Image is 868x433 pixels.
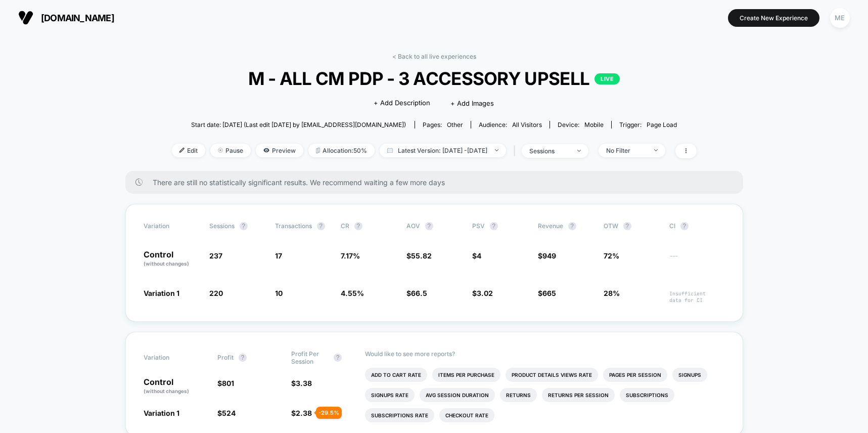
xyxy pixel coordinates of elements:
[209,289,223,297] span: 220
[672,368,707,382] li: Signups
[647,121,677,128] span: Page Load
[830,8,850,28] div: ME
[406,251,432,260] span: $
[334,354,342,362] button: ?
[222,379,234,387] span: 801
[542,251,556,260] span: 949
[604,289,620,297] span: 28%
[542,289,556,297] span: 665
[511,144,522,158] span: |
[669,290,725,304] span: Insufficient data for CI
[584,121,604,128] span: mobile
[827,8,853,28] button: ME
[500,388,537,402] li: Returns
[291,379,312,387] span: $
[179,148,185,153] img: edit
[425,222,433,230] button: ?
[595,73,620,84] p: LIVE
[450,99,494,107] span: + Add Images
[365,388,415,402] li: Signups Rate
[472,289,493,297] span: $
[365,350,724,358] p: Would like to see more reports?
[144,222,199,230] span: Variation
[341,222,349,230] span: CR
[275,251,282,260] span: 17
[256,144,303,157] span: Preview
[542,388,615,402] li: Returns Per Session
[728,9,819,27] button: Create New Experience
[275,289,283,297] span: 10
[144,409,179,417] span: Variation 1
[411,251,432,260] span: 55.82
[432,368,500,382] li: Items Per Purchase
[341,289,364,297] span: 4.55 %
[619,121,677,128] div: Trigger:
[620,388,674,402] li: Subscriptions
[240,222,248,230] button: ?
[577,150,581,152] img: end
[669,253,725,268] span: ---
[406,222,420,230] span: AOV
[291,409,312,417] span: $
[392,53,476,60] a: < Back to all live experiences
[316,148,320,153] img: rebalance
[354,222,362,230] button: ?
[365,368,427,382] li: Add To Cart Rate
[296,379,312,387] span: 3.38
[420,388,495,402] li: Avg Session Duration
[275,222,312,230] span: Transactions
[423,121,463,128] div: Pages:
[144,289,179,297] span: Variation 1
[550,121,611,128] span: Device:
[144,378,207,395] p: Control
[144,350,199,365] span: Variation
[380,144,506,157] span: Latest Version: [DATE] - [DATE]
[144,250,199,268] p: Control
[210,144,251,157] span: Pause
[217,354,234,361] span: Profit
[365,408,434,422] li: Subscriptions Rate
[472,222,485,230] span: PSV
[153,178,723,187] span: There are still no statistically significant results. We recommend waiting a few more days
[15,10,117,26] button: [DOMAIN_NAME]
[209,251,222,260] span: 237
[222,409,236,417] span: 524
[529,147,570,155] div: sessions
[479,121,542,128] div: Audience:
[490,222,498,230] button: ?
[506,368,598,382] li: Product Details Views Rate
[477,289,493,297] span: 3.02
[41,13,114,23] span: [DOMAIN_NAME]
[538,222,563,230] span: Revenue
[680,222,689,230] button: ?
[568,222,576,230] button: ?
[217,409,236,417] span: $
[477,251,481,260] span: 4
[495,149,498,151] img: end
[411,289,427,297] span: 66.5
[198,68,670,89] span: M - ALL CM PDP - 3 ACCESSORY UPSELL
[538,251,556,260] span: $
[538,289,556,297] span: $
[239,354,247,362] button: ?
[439,408,494,422] li: Checkout Rate
[218,148,223,153] img: end
[217,379,234,387] span: $
[172,144,205,157] span: Edit
[669,222,725,230] span: CI
[341,251,360,260] span: 7.17 %
[603,368,667,382] li: Pages Per Session
[317,222,325,230] button: ?
[291,350,329,365] span: Profit Per Session
[296,409,312,417] span: 2.38
[387,148,393,153] img: calendar
[406,289,427,297] span: $
[209,222,235,230] span: Sessions
[472,251,481,260] span: $
[374,98,430,108] span: + Add Description
[18,10,33,25] img: Visually logo
[623,222,631,230] button: ?
[308,144,375,157] span: Allocation: 50%
[654,149,658,151] img: end
[512,121,542,128] span: All Visitors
